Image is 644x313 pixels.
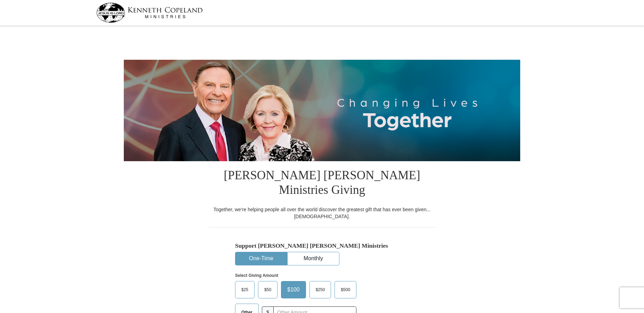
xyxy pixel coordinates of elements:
[235,242,409,249] h5: Support [PERSON_NAME] [PERSON_NAME] Ministries
[209,206,435,220] div: Together, we're helping people all over the world discover the greatest gift that has ever been g...
[284,285,303,295] span: $100
[238,285,252,295] span: $25
[337,285,354,295] span: $500
[312,285,329,295] span: $250
[235,273,278,278] strong: Select Giving Amount
[209,161,435,206] h1: [PERSON_NAME] [PERSON_NAME] Ministries Giving
[96,3,203,23] img: kcm-header-logo.svg
[235,252,287,265] button: One-Time
[288,252,339,265] button: Monthly
[261,285,275,295] span: $50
